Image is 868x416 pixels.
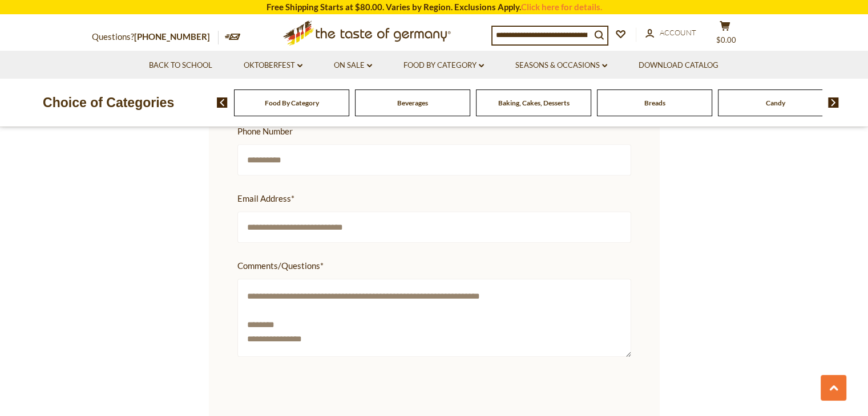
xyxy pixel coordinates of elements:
a: Food By Category [403,59,484,72]
a: On Sale [334,59,372,72]
a: Breads [644,99,665,107]
a: Seasons & Occasions [515,59,607,72]
a: Back to School [149,59,212,72]
a: [PHONE_NUMBER] [134,31,210,42]
a: Candy [766,99,785,107]
a: Beverages [397,99,428,107]
a: Food By Category [265,99,319,107]
span: Phone Number [237,124,625,138]
span: $0.00 [716,35,736,44]
button: $0.00 [708,21,742,49]
a: Download Catalog [639,59,718,72]
span: Email Address [237,191,625,206]
img: next arrow [828,97,839,108]
textarea: Comments/Questions* [237,279,631,357]
a: Baking, Cakes, Desserts [498,99,570,107]
img: previous arrow [217,97,228,108]
span: Comments/Questions [237,259,625,273]
a: Oktoberfest [244,59,302,72]
p: Questions? [92,30,219,44]
a: Click here for details. [521,2,602,12]
a: Account [645,27,696,39]
input: Phone Number [237,144,631,176]
input: Email Address* [237,211,631,243]
span: Account [660,28,696,37]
